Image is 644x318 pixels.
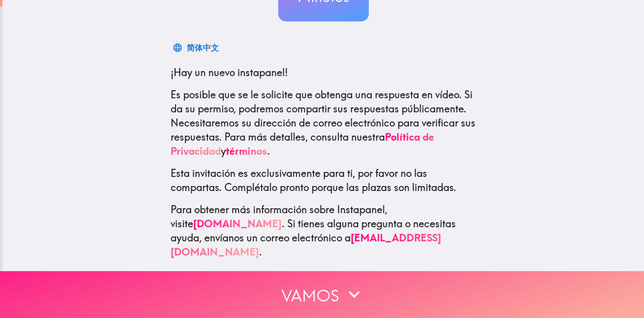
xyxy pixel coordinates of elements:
[171,167,427,194] font: Esta invitación es exclusivamente para ti, por favor no las compartas.
[171,116,475,143] font: Necesitaremos su dirección de correo electrónico para verificar sus respuestas.
[171,88,462,101] font: Es posible que se le solicite que obtenga una respuesta en vídeo.
[171,88,472,115] font: Si da su permiso, podremos compartir sus respuestas públicamente.
[224,181,456,194] font: Complétalo pronto porque las plazas son limitadas.
[171,131,434,157] a: Política de Privacidad
[187,42,219,52] font: 简体中文
[224,131,385,143] font: Para más detalles, consulta nuestra
[226,145,267,157] a: términos
[221,145,226,157] font: y
[259,245,262,258] font: .
[171,37,223,57] button: 简体中文
[171,217,456,244] font: . Si tienes alguna pregunta o necesitas ayuda, envíanos un correo electrónico a
[171,66,288,79] font: ¡Hay un nuevo instapanel!
[193,217,282,230] a: [DOMAIN_NAME]
[171,231,441,258] a: [EMAIL_ADDRESS][DOMAIN_NAME]
[281,286,339,306] font: Vamos
[267,145,270,157] font: .
[171,203,387,230] font: Para obtener más información sobre Instapanel, visite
